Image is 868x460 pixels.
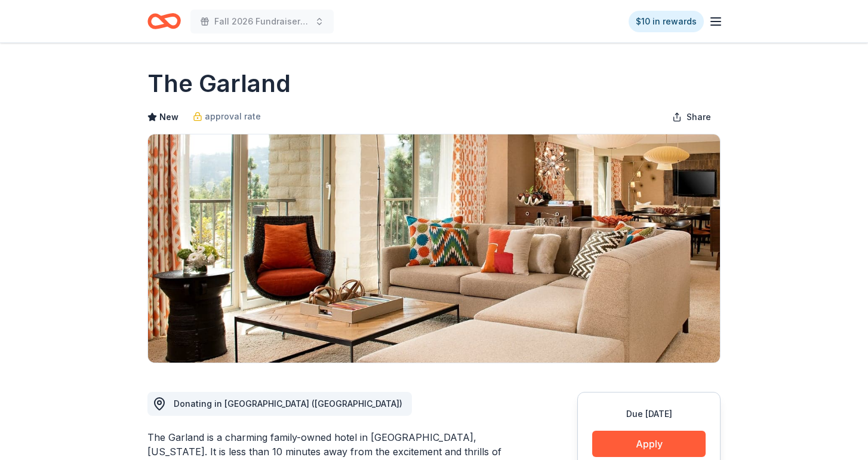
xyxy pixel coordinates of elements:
[159,110,178,124] span: New
[687,110,711,124] span: Share
[148,134,720,363] img: Image for The Garland
[663,105,721,129] button: Share
[147,7,181,35] a: Home
[629,11,704,32] a: $10 in rewards
[214,14,310,29] span: Fall 2026 Fundraiser for SFYC
[205,109,261,124] span: approval rate
[193,109,261,124] a: approval rate
[190,10,334,33] button: Fall 2026 Fundraiser for SFYC
[592,431,706,457] button: Apply
[592,407,706,421] div: Due [DATE]
[174,398,402,409] span: Donating in [GEOGRAPHIC_DATA] ([GEOGRAPHIC_DATA])
[147,67,291,100] h1: The Garland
